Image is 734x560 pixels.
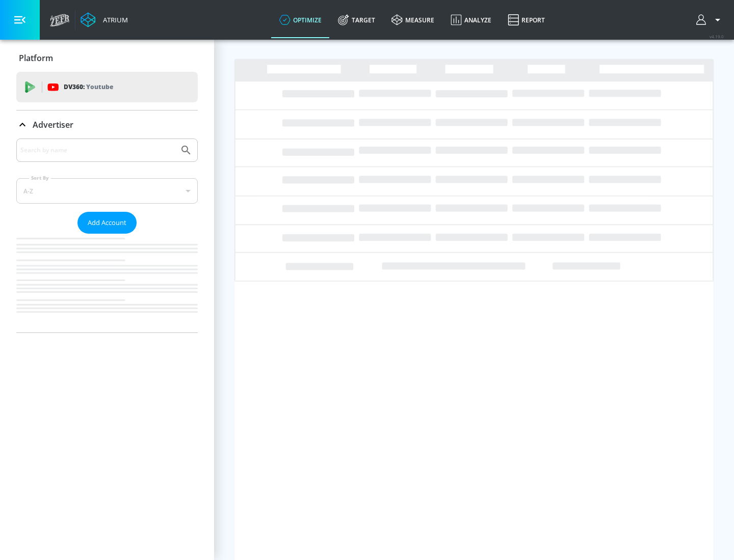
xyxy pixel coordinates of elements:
nav: list of Advertiser [16,234,198,332]
div: Advertiser [16,110,198,139]
a: Target [330,2,383,38]
a: Atrium [81,12,128,27]
button: Add Account [77,212,137,234]
span: Add Account [88,217,126,229]
label: Sort By [29,175,51,181]
p: Advertiser [33,119,73,130]
a: measure [383,2,442,38]
p: Platform [19,52,53,64]
p: Youtube [86,81,113,92]
div: A-Z [16,178,198,204]
div: Atrium [99,15,128,24]
p: DV360: [64,81,113,93]
a: Report [500,2,553,38]
div: Advertiser [16,138,198,332]
div: DV360: Youtube [16,72,198,102]
span: v 4.19.0 [710,34,724,39]
a: optimize [271,2,330,38]
div: Platform [16,44,198,72]
a: Analyze [442,2,500,38]
input: Search by name [20,144,175,157]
